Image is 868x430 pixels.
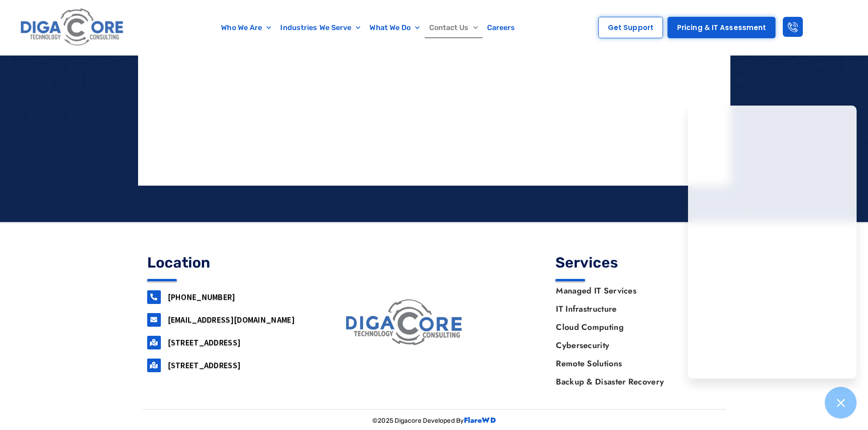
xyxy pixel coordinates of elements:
[608,24,653,31] span: Get Support
[555,255,721,270] h4: Services
[147,313,161,327] a: support@digacore.com
[688,106,857,379] iframe: Chatgenie Messenger
[147,255,313,270] h4: Location
[677,24,766,31] span: Pricing & IT Assessment
[276,17,365,38] a: Industries We Serve
[668,17,776,38] a: Pricing & IT Assessment
[168,314,295,325] a: [EMAIL_ADDRESS][DOMAIN_NAME]
[547,318,721,336] a: Cloud Computing
[216,17,276,38] a: Who We Are
[483,17,520,38] a: Careers
[547,336,721,354] a: Cybersecurity
[464,415,496,425] a: FlareWD
[168,337,241,348] a: [STREET_ADDRESS]
[547,373,721,391] a: Backup & Disaster Recovery
[147,290,161,304] a: 732-646-5725
[547,354,721,373] a: Remote Solutions
[365,17,424,38] a: What We Do
[547,300,721,318] a: IT Infrastructure
[547,282,721,391] nav: Menu
[168,292,236,302] a: [PHONE_NUMBER]
[425,17,483,38] a: Contact Us
[547,282,721,300] a: Managed IT Services
[18,5,127,51] img: Digacore logo 1
[143,414,726,428] p: ©2025 Digacore Developed By
[598,17,663,38] a: Get Support
[147,336,161,349] a: 160 airport road, Suite 201, Lakewood, NJ, 08701
[147,359,161,372] a: 2917 Penn Forest Blvd, Roanoke, VA 24018
[168,360,241,370] a: [STREET_ADDRESS]
[342,296,467,351] img: digacore logo
[171,17,566,38] nav: Menu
